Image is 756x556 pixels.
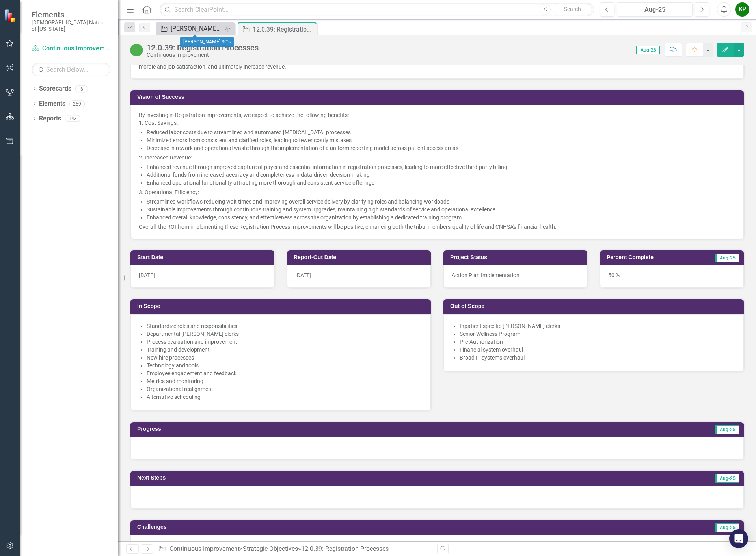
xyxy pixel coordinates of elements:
[147,163,736,171] p: Enhanced revenue through improved capture of payer and essential information in registration proc...
[147,393,423,401] p: Alternative scheduling
[450,303,740,309] h3: Out of Scope
[295,272,311,278] span: [DATE]
[450,254,583,260] h3: Project Status
[460,346,736,354] p: Financial system overhaul​
[460,330,736,338] p: Senior Wellness Program​
[39,84,71,93] a: Scorecards
[139,188,736,196] p: 3. Operational Efficiency:​
[301,545,389,552] div: 12.0.39: Registration Processes
[636,46,660,54] span: Aug-25
[130,44,143,56] img: CI Action Plan Approved/In Progress
[294,254,427,260] h3: Report-Out Date
[147,385,423,393] p: Organizational realignment​
[139,111,736,119] p: By investing in Registration improvements, we expect to achieve the following benefits:​
[617,2,693,17] button: Aug-25
[137,524,464,530] h3: Challenges
[137,426,433,432] h3: Progress
[600,265,744,288] div: 50 %
[75,85,88,92] div: 6
[147,198,736,206] p: Streamlined workflows reducing wait times and improving overall service delivery by clarifying ro...
[32,19,110,32] small: [DEMOGRAPHIC_DATA] Nation of [US_STATE]
[139,119,736,127] p: ​1. Cost Savings:​
[147,354,423,361] p: New hire processes​
[4,9,18,23] img: ClearPoint Strategy
[147,171,736,179] p: Additional funds from increased accuracy and completeness in data-driven decision-making​
[39,99,65,108] a: Elements
[607,254,694,260] h3: Percent Complete
[147,377,423,385] p: Metrics and monitoring​
[139,223,736,231] p: ​Overall, the ROI from implementing these Registration Process Improvements will be positive, enh...
[137,475,459,481] h3: Next Steps
[147,52,259,58] div: Continuous Improvement
[139,154,736,161] p: 2. Increased Revenue:​
[147,330,423,338] p: Departmental [PERSON_NAME] clerks​
[147,179,736,187] p: Enhanced operational functionality attracting more thorough and consistent service offerings​
[715,523,739,532] span: Aug-25
[147,136,736,144] p: Minimized errors from consistent and clarified roles, leading to fewer costly mistakes​
[158,545,431,554] div: » »
[137,94,740,100] h3: Vision of Success
[137,303,427,309] h3: In Scope
[460,322,736,330] p: Inpatient specific [PERSON_NAME] clerks​
[553,4,592,15] button: Search
[32,63,110,76] input: Search Below...
[147,361,423,369] p: Technology and tools​
[715,474,739,483] span: Aug-25
[620,5,690,15] div: Aug-25
[147,322,423,330] p: Standardize roles and responsibilities​
[32,10,110,19] span: Elements
[65,115,80,122] div: 143
[147,128,736,136] p: Reduced labor costs due to streamlined and automated [MEDICAL_DATA] processes​
[137,254,270,260] h3: Start Date
[169,545,240,552] a: Continuous Improvement
[171,24,223,33] div: [PERSON_NAME] SO's
[564,6,581,12] span: Search
[147,213,736,221] p: Enhanced overall knowledge, consistency, and effectiveness across the organization by establishin...
[452,272,520,278] span: Action Plan Implementation
[180,37,234,47] div: [PERSON_NAME] SO's
[253,24,315,34] div: 12.0.39: Registration Processes
[147,144,736,152] p: Decrease in rework and operational waste through the implementation of a uniform reporting model ...
[729,529,748,548] div: Open Intercom Messenger
[147,338,423,346] p: Process evaluation and improvement​
[460,354,736,361] p: Broad IT systems overhaul
[147,43,259,52] div: 12.0.39: Registration Processes
[243,545,298,552] a: Strategic Objectives
[147,346,423,354] p: Training and development​
[715,254,739,262] span: Aug-25
[147,369,423,377] p: Employee engagement and feedback​
[715,425,739,434] span: Aug-25
[735,2,749,17] button: KP
[147,206,736,213] p: Sustainable improvements through continuous training and system upgrades, maintaining high standa...
[69,100,85,107] div: 259
[139,272,155,278] span: [DATE]
[160,3,594,17] input: Search ClearPoint...
[39,114,61,123] a: Reports
[158,24,223,33] a: [PERSON_NAME] SO's
[460,338,736,346] p: Pre-Authorization​
[32,44,110,53] a: Continuous Improvement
